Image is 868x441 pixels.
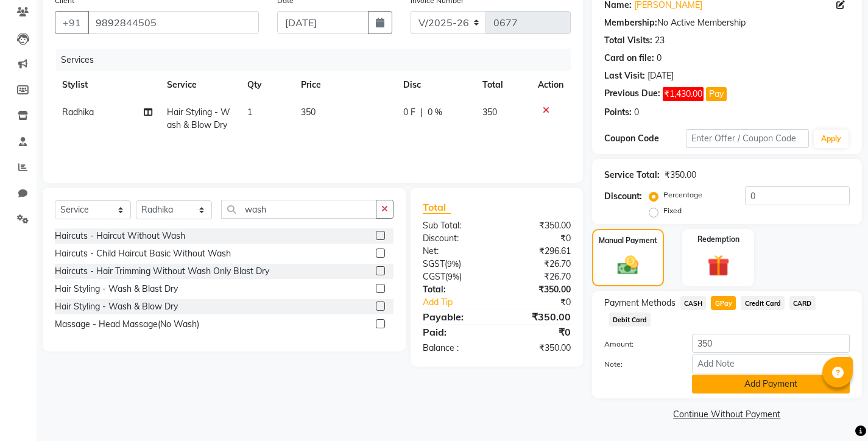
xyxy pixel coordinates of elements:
span: 9% [448,272,459,281]
span: CASH [680,296,707,310]
label: Redemption [697,234,739,245]
span: GPay [711,296,736,310]
span: CGST [423,271,445,282]
div: Card on file: [604,52,654,65]
th: Disc [396,71,475,99]
span: 350 [482,107,497,118]
th: Price [294,71,395,99]
label: Percentage [663,189,702,200]
div: ₹350.00 [496,309,579,324]
div: Last Visit: [604,69,645,82]
span: Radhika [62,107,94,118]
span: | [420,106,423,119]
span: 1 [247,107,252,118]
span: 350 [301,107,316,118]
div: Coupon Code [604,132,686,145]
span: Total [423,201,451,214]
div: ₹296.61 [496,245,579,258]
span: ₹1,430.00 [663,87,704,101]
span: Debit Card [609,312,651,326]
div: Net: [414,245,496,258]
label: Note: [595,359,683,370]
div: Service Total: [604,169,660,182]
div: ₹26.70 [496,270,579,283]
div: Total Visits: [604,34,652,47]
div: [DATE] [647,69,674,82]
div: ₹350.00 [665,169,696,182]
span: SGST [423,258,445,269]
th: Service [160,71,240,99]
button: Apply [814,130,849,148]
div: Haircuts - Haircut Without Wash [55,230,185,242]
div: Membership: [604,16,657,29]
span: CARD [789,296,816,310]
input: Amount [692,334,850,353]
div: ₹26.70 [496,258,579,270]
span: 0 % [428,106,442,119]
div: Haircuts - Child Haircut Basic Without Wash [55,247,231,260]
button: +91 [55,11,89,34]
div: Total: [414,283,496,296]
div: Services [56,49,580,71]
div: Previous Due: [604,87,660,101]
div: Haircuts - Hair Trimming Without Wash Only Blast Dry [55,265,269,278]
label: Fixed [663,205,682,216]
div: Discount: [414,232,496,245]
img: _cash.svg [611,253,645,278]
span: Credit Card [741,296,785,310]
div: Paid: [414,325,496,339]
div: 0 [657,52,662,65]
img: _gift.svg [700,252,736,280]
a: Continue Without Payment [595,408,859,421]
span: Hair Styling - Wash & Blow Dry [167,107,230,130]
th: Total [475,71,530,99]
div: Payable: [414,309,496,324]
input: Search or Scan [221,200,376,219]
div: ₹350.00 [496,219,579,232]
input: Enter Offer / Coupon Code [686,129,809,148]
div: ₹350.00 [496,342,579,355]
div: 0 [634,106,639,119]
button: Pay [706,87,727,101]
a: Add Tip [414,296,510,309]
span: 0 F [403,106,415,119]
div: Massage - Head Massage(No Wash) [55,318,199,331]
button: Add Payment [692,375,850,393]
div: Balance : [414,342,496,355]
th: Stylist [55,71,160,99]
div: ₹0 [496,232,579,245]
th: Qty [240,71,294,99]
div: ₹0 [510,296,580,309]
div: ( ) [414,258,496,270]
label: Amount: [595,339,683,350]
div: Points: [604,106,632,119]
div: ₹0 [496,325,579,339]
input: Add Note [692,355,850,373]
div: 23 [655,34,665,47]
div: Sub Total: [414,219,496,232]
input: Search by Name/Mobile/Email/Code [88,11,259,34]
div: ₹350.00 [496,283,579,296]
div: ( ) [414,270,496,283]
div: Hair Styling - Wash & Blast Dry [55,283,178,295]
th: Action [531,71,571,99]
div: No Active Membership [604,16,850,29]
div: Discount: [604,190,642,203]
span: 9% [447,259,459,269]
label: Manual Payment [599,235,657,246]
span: Payment Methods [604,297,676,309]
div: Hair Styling - Wash & Blow Dry [55,300,178,313]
